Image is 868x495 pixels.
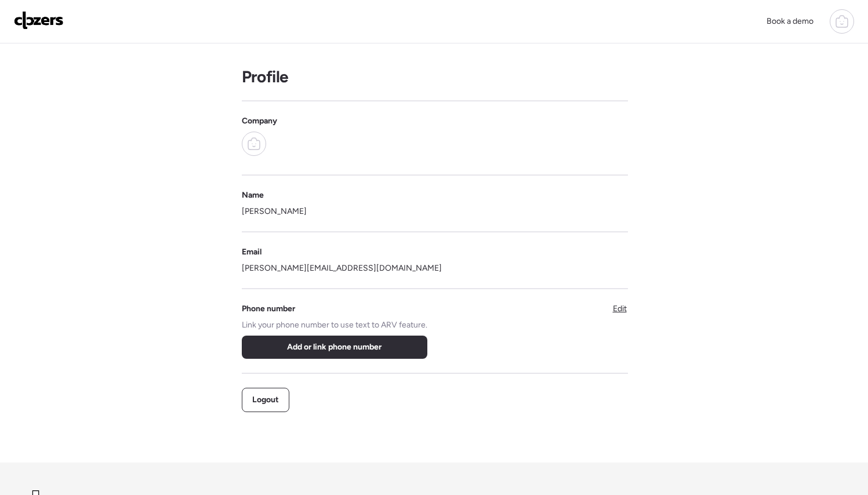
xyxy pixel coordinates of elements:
[14,11,64,30] img: Logo
[242,206,307,217] span: [PERSON_NAME]
[242,303,295,315] span: Phone number
[767,16,813,26] span: Book a demo
[242,263,442,274] span: [PERSON_NAME][EMAIL_ADDRESS][DOMAIN_NAME]
[242,190,264,201] span: Name
[242,67,289,86] h1: Profile
[242,319,427,331] span: Link your phone number to use text to ARV feature.
[252,394,279,406] span: Logout
[613,304,627,314] span: Edit
[242,246,262,258] span: Email
[287,341,382,353] span: Add or link phone number
[242,115,277,127] span: Company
